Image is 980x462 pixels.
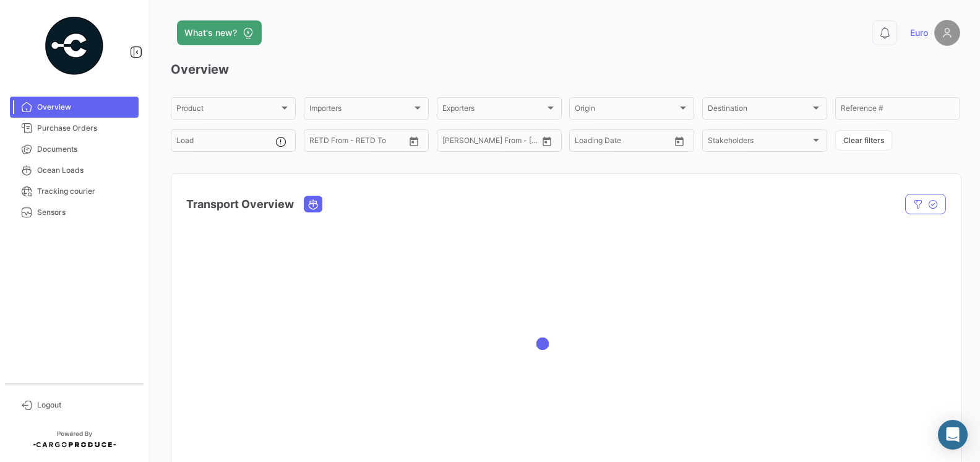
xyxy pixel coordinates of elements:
[304,196,322,212] button: Ocean
[10,139,139,160] a: Documents
[309,106,412,115] span: Importers
[10,97,139,118] a: Overview
[171,61,960,78] h3: Overview
[934,20,960,46] img: placeholder-user.png
[176,106,279,115] span: Product
[708,106,810,115] span: Destination
[468,138,514,147] input: To
[708,138,810,147] span: Stakeholders
[37,123,134,134] span: Purchase Orders
[442,138,460,147] input: From
[10,160,139,181] a: Ocean Loads
[538,132,556,150] button: Open calendar
[601,138,646,147] input: To
[184,27,237,39] span: What's new?
[910,27,928,39] span: Euro
[442,106,545,115] span: Exporters
[10,118,139,139] a: Purchase Orders
[575,106,677,115] span: Origin
[37,144,134,155] span: Documents
[10,181,139,202] a: Tracking courier
[670,132,689,150] button: Open calendar
[37,165,134,176] span: Ocean Loads
[10,202,139,223] a: Sensors
[43,15,105,77] img: powered-by.png
[177,20,262,45] button: What's new?
[186,196,294,213] h4: Transport Overview
[575,138,592,147] input: From
[309,138,327,147] input: From
[37,399,134,411] span: Logout
[37,186,134,197] span: Tracking courier
[37,102,134,113] span: Overview
[938,420,968,450] div: Abrir Intercom Messenger
[835,130,892,150] button: Clear filters
[37,207,134,218] span: Sensors
[335,138,380,147] input: To
[405,132,423,150] button: Open calendar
